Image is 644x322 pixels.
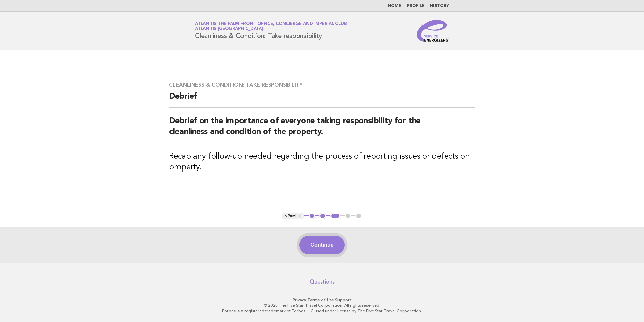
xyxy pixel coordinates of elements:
[335,298,352,302] a: Support
[388,4,401,8] a: Home
[330,213,340,219] button: 3
[319,213,326,219] button: 2
[299,236,344,254] button: Continue
[430,4,449,8] a: History
[417,20,449,42] img: Service Energizers
[293,298,306,302] a: Privacy
[407,4,425,8] a: Profile
[116,303,528,308] p: © 2025 The Five Star Travel Corporation. All rights reserved.
[195,22,347,39] h1: Cleanliness & Condition: Take responsibility
[169,151,475,173] h3: Recap any follow-up needed regarding the process of reporting issues or defects on property.
[195,27,263,31] span: Atlantis [GEOGRAPHIC_DATA]
[195,22,347,31] a: Atlantis The Palm Front Office, Concierge and Imperial ClubAtlantis [GEOGRAPHIC_DATA]
[309,213,315,219] button: 1
[116,308,528,314] p: Forbes is a registered trademark of Forbes LLC used under license by The Five Star Travel Corpora...
[282,213,304,219] button: < Previous
[169,82,475,88] h3: Cleanliness & Condition: Take responsibility
[307,298,334,302] a: Terms of Use
[310,278,335,285] a: Questions
[169,91,475,108] h2: Debrief
[116,297,528,303] p: · ·
[169,116,475,143] h2: Debrief on the importance of everyone taking responsibility for the cleanliness and condition of ...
